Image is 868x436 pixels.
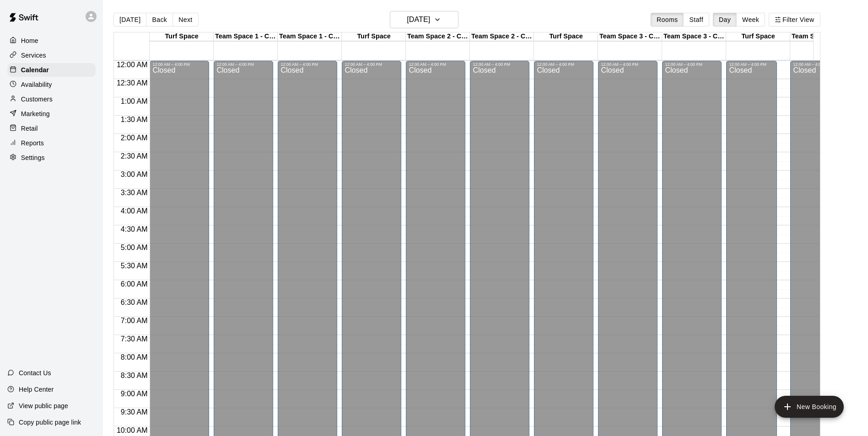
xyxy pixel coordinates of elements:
p: Availability [21,80,52,89]
span: 3:00 AM [119,170,150,178]
p: Services [21,51,46,60]
div: Turf Space [342,32,406,41]
div: Team Space 3 - Cage 1 [598,32,662,41]
p: View public page [19,401,68,410]
span: 5:30 AM [119,262,150,270]
span: 3:30 AM [119,189,150,197]
a: Calendar [7,63,96,77]
span: 5:00 AM [119,244,150,251]
div: 12:00 AM – 4:00 PM [152,62,206,67]
span: 1:30 AM [119,116,150,123]
span: 4:30 AM [119,225,150,233]
div: Turf Space [726,32,790,41]
button: [DATE] [113,13,146,27]
span: 12:00 AM [114,61,150,69]
span: 9:30 AM [119,408,150,416]
p: Copy public page link [19,418,81,427]
span: 2:00 AM [119,134,150,142]
p: Home [21,36,38,45]
div: 12:00 AM – 4:00 PM [537,62,591,67]
button: Week [736,13,765,27]
span: 10:00 AM [114,426,150,434]
div: 12:00 AM – 4:00 PM [345,62,399,67]
p: Calendar [21,65,49,74]
a: Customers [7,92,96,106]
p: Settings [21,153,45,162]
p: Retail [21,124,38,133]
span: 12:30 AM [114,79,150,87]
button: add [775,396,844,418]
div: Team Space 1 - Cage 2 [278,32,342,41]
button: Next [173,13,198,27]
div: Turf Space [534,32,598,41]
button: [DATE] [390,11,458,28]
span: 7:30 AM [119,335,150,343]
div: Turf Space [150,32,214,41]
p: Help Center [19,385,54,394]
div: 12:00 AM – 4:00 PM [729,62,774,67]
h6: [DATE] [407,13,430,26]
button: Back [146,13,173,27]
div: 12:00 AM – 4:00 PM [409,62,463,67]
p: Reports [21,138,44,148]
div: 12:00 AM – 4:00 PM [216,62,270,67]
div: Team Space 4 - Cage 1 [790,32,854,41]
div: 12:00 AM – 4:00 PM [793,62,847,67]
span: 6:30 AM [119,298,150,306]
div: 12:00 AM – 4:00 PM [473,62,527,67]
div: Team Space 3 - Cage 2 [662,32,726,41]
a: Home [7,34,96,48]
span: 9:00 AM [119,390,150,398]
span: 1:00 AM [119,97,150,105]
span: 6:00 AM [119,280,150,288]
a: Reports [7,136,96,150]
a: Marketing [7,107,96,121]
p: Contact Us [19,368,51,378]
p: Marketing [21,109,50,118]
button: Filter View [769,13,820,27]
span: 4:00 AM [119,207,150,215]
a: Settings [7,151,96,165]
button: Rooms [651,13,684,27]
div: 12:00 AM – 4:00 PM [665,62,719,67]
div: 12:00 AM – 4:00 PM [601,62,655,67]
div: 12:00 AM – 4:00 PM [280,62,334,67]
div: Team Space 1 - Cage 1 [214,32,278,41]
button: Staff [683,13,709,27]
span: 8:30 AM [119,372,150,379]
button: Day [713,13,737,27]
div: Team Space 2 - Cage 1 [406,32,470,41]
div: Team Space 2 - Cage 2 [470,32,534,41]
span: 7:00 AM [119,317,150,324]
span: 8:00 AM [119,353,150,361]
span: 2:30 AM [119,152,150,160]
a: Retail [7,122,96,135]
p: Customers [21,95,53,104]
a: Services [7,48,96,62]
a: Availability [7,78,96,91]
